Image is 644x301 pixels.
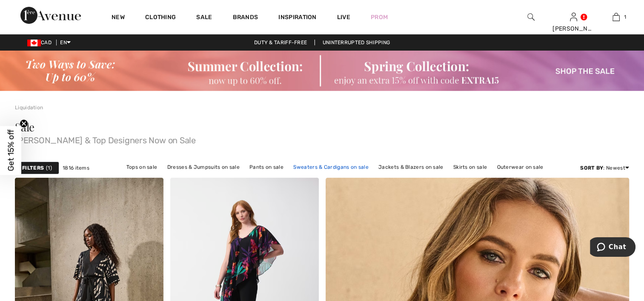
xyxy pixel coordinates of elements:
[527,12,535,22] img: search the website
[570,12,577,22] img: My Info
[15,133,629,145] span: [PERSON_NAME] & Top Designers Now on Sale
[20,7,81,24] img: 1ère Avenue
[122,162,162,173] a: Tops on sale
[15,105,43,111] a: Liquidation
[163,162,244,173] a: Dresses & Jumpsuits on sale
[233,14,258,23] a: Brands
[112,14,125,23] a: New
[590,237,635,258] iframe: Opens a widget where you can chat to one of our agents
[145,14,176,23] a: Clothing
[337,13,350,22] a: Live
[278,14,316,23] span: Inspiration
[570,13,577,21] a: Sign In
[46,164,52,172] span: 1
[60,40,71,45] span: EN
[624,13,626,21] span: 1
[20,119,28,128] button: Close teaser
[22,164,44,172] strong: Filters
[6,130,16,171] span: Get 15% off
[15,119,34,134] span: Sale
[613,12,620,22] img: My Bag
[552,24,594,33] div: [PERSON_NAME]
[492,162,547,173] a: Outerwear on sale
[63,164,89,172] span: 1816 items
[196,14,212,23] a: Sale
[27,40,41,46] img: Canadian Dollar
[289,162,372,173] a: Sweaters & Cardigans on sale
[245,162,288,173] a: Pants on sale
[27,40,55,45] span: CAD
[371,13,388,22] a: Prom
[449,162,491,173] a: Skirts on sale
[595,12,637,22] a: 1
[580,164,629,172] div: : Newest
[580,165,603,171] strong: Sort By
[374,162,448,173] a: Jackets & Blazers on sale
